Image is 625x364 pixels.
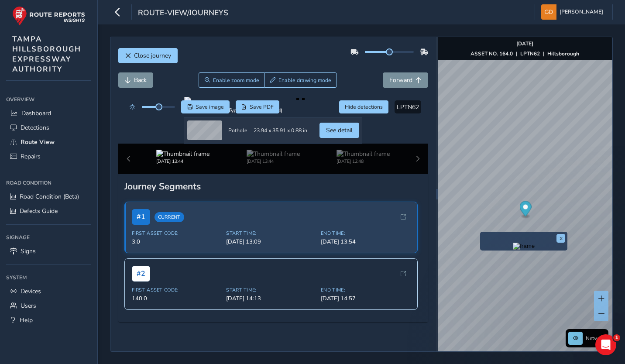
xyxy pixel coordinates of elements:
a: Signs [6,244,91,258]
button: Close journey [118,48,178,63]
span: Hide detections [345,103,383,110]
a: Devices [6,284,91,299]
span: End Time: [321,230,410,237]
span: Enable drawing mode [278,77,331,84]
a: Defects Guide [6,204,91,218]
button: [PERSON_NAME] [541,4,606,20]
span: 3.0 [132,238,221,246]
span: Close journey [134,52,171,60]
td: Pothole [225,117,251,144]
iframe: Intercom live chat [595,334,616,355]
span: [DATE] 13:54 [321,238,410,246]
button: Back [118,72,153,88]
span: Help [20,316,33,324]
span: Road Condition (Beta) [20,192,79,201]
span: First Asset Code: [132,287,221,293]
div: Road Condition [6,176,91,189]
span: Save image [196,103,224,110]
span: Detections [21,124,49,132]
button: Draw [264,72,337,88]
span: Back [134,76,147,84]
a: Users [6,299,91,313]
span: Route View [21,138,55,146]
span: Signs [21,247,36,255]
span: Start Time: [226,287,316,293]
div: Journey Segments [124,180,422,192]
span: [PERSON_NAME] [560,4,603,20]
span: First Asset Code: [132,230,221,237]
img: frame [513,243,535,250]
span: Dashboard [21,109,51,117]
button: x [556,234,565,243]
td: 23.94 x 35.91 x 0.88 in [251,117,310,144]
span: Start Time: [226,230,316,237]
span: # 2 [132,266,150,282]
a: Repairs [6,149,91,164]
span: Forward [389,76,412,84]
span: See detail [326,126,353,134]
button: Forward [383,72,428,88]
img: Thumbnail frame [247,150,300,158]
span: [DATE] 13:09 [226,238,316,246]
span: Users [21,302,36,310]
span: TAMPA HILLSBOROUGH EXPRESSWAY AUTHORITY [12,34,81,74]
span: route-view/journeys [138,7,228,20]
strong: ASSET NO. 164.0 [470,50,513,57]
span: Repairs [21,152,41,161]
span: [DATE] 14:13 [226,295,316,302]
a: Detections [6,120,91,135]
button: Zoom [199,72,264,88]
img: Thumbnail frame [337,150,390,158]
div: Map marker [519,201,531,219]
div: [DATE] 13:44 [247,158,300,165]
a: Route View [6,135,91,149]
span: Network [586,335,606,342]
button: Save [181,100,230,113]
span: End Time: [321,287,410,293]
span: 140.0 [132,295,221,302]
span: 1 [613,334,620,341]
img: rr logo [12,6,85,26]
a: Dashboard [6,106,91,120]
a: Help [6,313,91,327]
button: PDF [236,100,280,113]
img: Thumbnail frame [156,150,209,158]
span: [DATE] 14:57 [321,295,410,302]
strong: [DATE] [516,40,533,47]
span: Enable zoom mode [213,77,259,84]
div: Overview [6,93,91,106]
button: Hide detections [339,100,389,113]
button: See detail [319,123,359,138]
span: Defects Guide [20,207,58,215]
span: # 1 [132,209,150,225]
span: Devices [21,287,41,295]
strong: Hillsborough [547,50,579,57]
div: Signage [6,231,91,244]
span: LPTN62 [397,103,419,111]
img: diamond-layout [541,4,556,20]
span: Save PDF [250,103,274,110]
div: System [6,271,91,284]
a: Road Condition (Beta) [6,189,91,204]
div: [DATE] 12:48 [337,158,390,165]
strong: LPTN62 [520,50,540,57]
span: Current [155,212,184,222]
div: | | [470,50,579,57]
div: [DATE] 13:44 [156,158,209,165]
button: Preview frame [482,243,565,248]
